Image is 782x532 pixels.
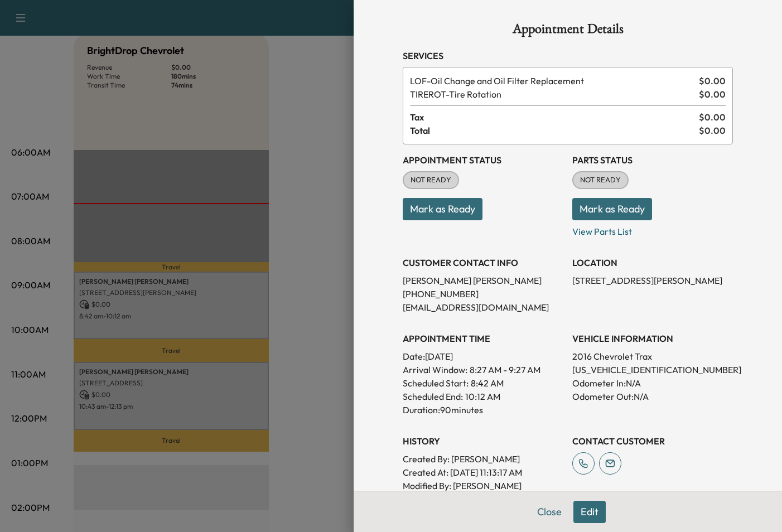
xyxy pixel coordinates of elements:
p: 2016 Chevrolet Trax [572,350,733,363]
span: $ 0.00 [699,124,726,137]
p: Odometer Out: N/A [572,390,733,403]
h3: CUSTOMER CONTACT INFO [403,256,563,269]
p: [EMAIL_ADDRESS][DOMAIN_NAME] [403,301,563,314]
span: Tax [410,110,699,124]
button: Close [530,501,569,523]
h3: Services [403,49,733,62]
h3: CONTACT CUSTOMER [572,434,733,448]
h3: History [403,434,563,448]
p: Scheduled End: [403,390,463,403]
h3: Parts Status [572,153,733,167]
p: 8:42 AM [471,376,504,390]
button: Mark as Ready [403,198,482,220]
span: Tire Rotation [410,88,694,101]
button: Edit [573,501,606,523]
p: [US_VEHICLE_IDENTIFICATION_NUMBER] [572,363,733,376]
span: Total [410,124,699,137]
span: Oil Change and Oil Filter Replacement [410,74,694,88]
h3: APPOINTMENT TIME [403,332,563,345]
p: 10:12 AM [465,390,500,403]
span: $ 0.00 [699,88,726,101]
p: Modified By : [PERSON_NAME] [403,479,563,492]
h3: VEHICLE INFORMATION [572,332,733,345]
span: 8:27 AM - 9:27 AM [470,363,540,376]
span: $ 0.00 [699,110,726,124]
p: Duration: 90 minutes [403,403,563,417]
p: Created By : [PERSON_NAME] [403,452,563,466]
p: Arrival Window: [403,363,563,376]
h3: LOCATION [572,256,733,269]
p: Date: [DATE] [403,350,563,363]
p: Scheduled Start: [403,376,469,390]
p: Odometer In: N/A [572,376,733,390]
p: [STREET_ADDRESS][PERSON_NAME] [572,274,733,287]
h3: Appointment Status [403,153,563,167]
span: NOT READY [404,175,458,186]
button: Mark as Ready [572,198,652,220]
p: [PERSON_NAME] [PERSON_NAME] [403,274,563,287]
p: Created At : [DATE] 11:13:17 AM [403,466,563,479]
p: View Parts List [572,220,733,238]
p: [PHONE_NUMBER] [403,287,563,301]
span: $ 0.00 [699,74,726,88]
h1: Appointment Details [403,22,733,40]
span: NOT READY [573,175,627,186]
